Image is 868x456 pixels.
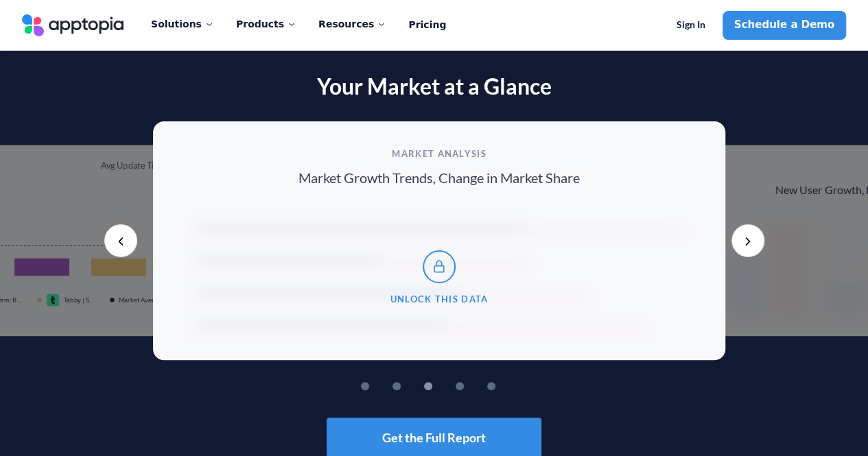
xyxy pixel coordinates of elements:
button: Next [731,224,764,257]
div: Products [236,10,296,38]
span: Market Average [119,296,167,304]
span: Sign In [677,19,705,31]
div: Resources [318,10,386,38]
span: Unlock This Data [390,294,489,304]
a: Schedule a Demo [723,11,846,40]
a: Sign In [665,11,717,40]
div: Solutions [151,10,214,38]
button: 1 [382,382,390,390]
button: 2 [413,382,421,390]
p: Market Growth Trends, Change in Market Share [298,170,580,185]
p: Avg Update Time [101,160,165,172]
button: 3 [445,382,453,390]
img: app icon [46,293,59,307]
h3: Market Analysis [392,149,486,158]
div: app [46,293,64,307]
button: 4 [476,382,484,390]
span: Tabby | Shop Now. Pay Later [64,296,97,304]
a: Pricing [408,11,446,40]
button: 5 [508,382,516,390]
span: Get the Full Report [382,431,486,444]
button: Previous [104,224,137,257]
